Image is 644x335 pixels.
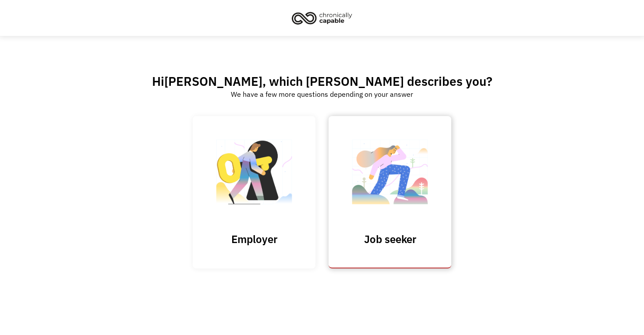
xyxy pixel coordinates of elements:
h2: Hi , which [PERSON_NAME] describes you? [152,74,492,89]
h3: Job seeker [346,233,434,246]
img: Chronically Capable logo [289,8,355,28]
div: We have a few more questions depending on your answer [231,89,413,99]
a: Job seeker [329,116,451,268]
span: [PERSON_NAME] [164,73,262,89]
input: Submit [193,116,315,268]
